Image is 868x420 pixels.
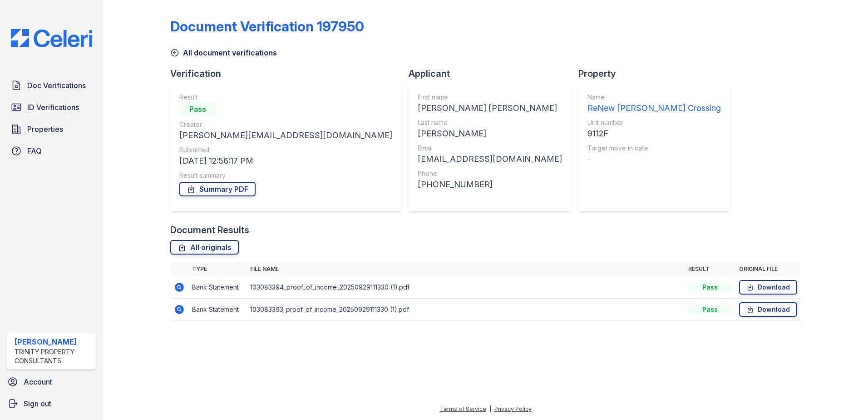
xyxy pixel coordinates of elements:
[587,127,721,140] div: 9112F
[7,120,96,138] a: Properties
[587,144,721,153] div: Target move in date
[739,302,797,317] a: Download
[739,280,797,295] a: Download
[27,124,63,135] span: Properties
[179,102,216,116] div: Pass
[247,276,685,299] td: 103083394_proof_of_income_20250929111330 (1).pdf
[170,18,364,35] div: Document Verification 197950
[24,398,51,409] span: Sign out
[188,262,247,276] th: Type
[188,299,247,321] td: Bank Statement
[688,283,732,292] div: Pass
[27,80,86,91] span: Doc Verifications
[170,67,409,80] div: Verification
[15,347,92,365] div: Trinity Property Consultants
[179,120,392,129] div: Creator
[4,373,99,391] a: Account
[179,155,392,167] div: [DATE] 12:56:17 PM
[418,169,562,178] div: Phone
[418,153,562,165] div: [EMAIL_ADDRESS][DOMAIN_NAME]
[418,93,562,102] div: First name
[409,67,578,80] div: Applicant
[735,262,801,276] th: Original file
[24,376,52,387] span: Account
[179,171,392,180] div: Result summary
[179,93,392,102] div: Result
[7,76,96,95] a: Doc Verifications
[440,405,486,412] a: Terms of Service
[7,98,96,116] a: ID Verifications
[418,127,562,140] div: [PERSON_NAME]
[15,336,92,347] div: [PERSON_NAME]
[587,93,721,115] a: Name ReNew [PERSON_NAME] Crossing
[179,182,256,196] a: Summary PDF
[7,142,96,160] a: FAQ
[587,153,721,165] div: -
[578,67,737,80] div: Property
[27,145,42,156] span: FAQ
[688,305,732,314] div: Pass
[4,395,99,413] a: Sign out
[247,299,685,321] td: 103083393_proof_of_income_20250929111330 (1).pdf
[685,262,735,276] th: Result
[494,405,532,412] a: Privacy Policy
[418,118,562,127] div: Last name
[179,145,392,155] div: Submitted
[170,224,249,236] div: Document Results
[170,240,239,255] a: All originals
[418,178,562,191] div: [PHONE_NUMBER]
[247,262,685,276] th: File name
[179,129,392,142] div: [PERSON_NAME][EMAIL_ADDRESS][DOMAIN_NAME]
[489,405,491,412] div: |
[587,93,721,102] div: Name
[418,102,562,115] div: [PERSON_NAME] [PERSON_NAME]
[27,102,79,113] span: ID Verifications
[4,29,99,47] img: CE_Logo_Blue-a8612792a0a2168367f1c8372b55b34899dd931a85d93a1a3d3e32e68fde9ad4.png
[170,47,277,58] a: All document verifications
[418,144,562,153] div: Email
[587,118,721,127] div: Unit number
[188,276,247,299] td: Bank Statement
[587,102,721,115] div: ReNew [PERSON_NAME] Crossing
